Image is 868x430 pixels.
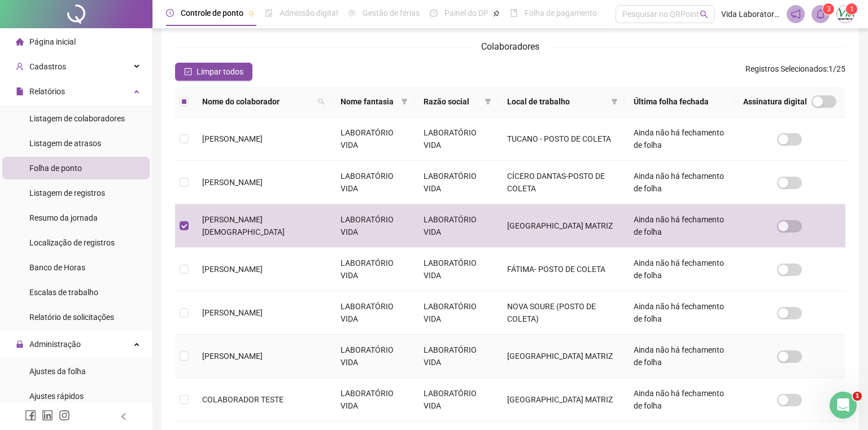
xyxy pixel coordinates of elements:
[634,128,724,150] span: Ainda não há fechamento de folha
[202,308,263,317] span: [PERSON_NAME]
[202,265,263,274] span: [PERSON_NAME]
[29,288,98,297] span: Escalas de trabalho
[42,410,53,421] span: linkedin
[55,11,72,19] h1: Ana
[59,410,70,421] span: instagram
[498,161,625,204] td: CÍCERO DANTAS-POSTO DE COLETA
[791,9,801,19] span: notification
[498,117,625,161] td: TUCANO - POSTO DE COLETA
[29,37,76,46] span: Página inicial
[853,392,862,401] span: 1
[332,248,415,291] td: LABORATÓRIO VIDA
[29,188,105,198] span: Listagem de registros
[837,6,854,23] img: 76119
[399,93,410,110] span: filter
[493,10,500,17] span: pushpin
[18,128,204,148] b: RELATÓRIOS >> FOLHA DE PONTO
[525,8,597,17] span: Folha de pagamento
[16,63,24,71] span: user-add
[332,378,415,422] td: LABORATÓRIO VIDA
[481,41,539,52] span: Colaboradores
[265,9,273,17] span: file-done
[202,215,285,236] span: [PERSON_NAME][DEMOGRAPHIC_DATA]
[29,263,85,272] span: Banco de Horas
[498,378,625,422] td: [GEOGRAPHIC_DATA] MATRIZ
[415,335,498,378] td: LABORATÓRIO VIDA
[202,352,263,361] span: [PERSON_NAME]
[415,117,498,161] td: LABORATÓRIO VIDA
[498,248,625,291] td: FÁTIMA- POSTO DE COLETA
[341,95,396,108] span: Nome fantasia
[316,93,327,110] span: search
[415,161,498,204] td: LABORATÓRIO VIDA
[248,10,255,17] span: pushpin
[184,68,192,76] span: check-square
[745,64,827,73] span: Registros Selecionados
[29,87,65,96] span: Relatórios
[202,134,263,143] span: [PERSON_NAME]
[498,335,625,378] td: [GEOGRAPHIC_DATA] MATRIZ
[120,413,128,420] span: left
[86,172,143,181] b: PDF ou Excel
[625,86,734,117] th: Última folha fechada
[9,93,217,261] div: Sim, é possível gerar o relatório "Folha de Ponto" em Excel!Para isso, acesseRELATÓRIOS >> FOLHA ...
[634,389,724,410] span: Ainda não há fechamento de folha
[318,98,325,105] span: search
[16,87,24,95] span: file
[280,8,338,17] span: Admissão digital
[166,9,174,17] span: clock-circle
[72,184,81,193] a: Source reference 12011299:
[846,3,857,15] sup: Atualize o seu contato no menu Meus Dados
[29,139,101,148] span: Listagem de atrasos
[332,161,415,204] td: LABORATÓRIO VIDA
[700,10,708,19] span: search
[634,345,724,367] span: Ainda não há fechamento de folha
[332,204,415,248] td: LABORATÓRIO VIDA
[29,238,115,247] span: Localização de registros
[415,378,498,422] td: LABORATÓRIO VIDA
[415,248,498,291] td: LABORATÓRIO VIDA
[202,95,313,108] span: Nome do colaborador
[25,410,36,421] span: facebook
[609,93,620,110] span: filter
[743,95,807,108] span: Assinatura digital
[415,291,498,335] td: LABORATÓRIO VIDA
[332,335,415,378] td: LABORATÓRIO VIDA
[415,204,498,248] td: LABORATÓRIO VIDA
[16,340,24,348] span: lock
[18,199,208,255] div: O sistema permite filtrar por empresa, colaborador e período, além de gerar relatórios por mês ou...
[9,37,217,93] div: Vida diz…
[175,63,252,81] button: Limpar todos
[202,178,263,187] span: [PERSON_NAME]
[41,37,217,84] div: gostaria de gerar o relatório "Folha de Ponto" em Excel ou CSV, seria possivel?
[7,5,29,26] button: go back
[507,95,607,108] span: Local de trabalho
[29,340,81,349] span: Administração
[9,262,167,287] div: Era o que você estava procurando?Ana • Há 4h
[745,63,845,81] span: : 1 / 25
[634,258,724,280] span: Ainda não há fechamento de folha
[827,5,831,13] span: 3
[202,395,283,404] span: COLABORADOR TESTE
[830,392,857,419] iframe: Intercom live chat
[29,392,84,401] span: Ajustes rápidos
[18,99,208,121] div: Sim, é possível gerar o relatório "Folha de Ponto" em Excel!
[332,117,415,161] td: LABORATÓRIO VIDA
[815,9,826,19] span: bell
[29,313,114,322] span: Relatório de solicitações
[611,98,618,105] span: filter
[332,291,415,335] td: LABORATÓRIO VIDA
[510,9,518,17] span: book
[721,8,780,20] span: Vida Laboratorio
[634,172,724,193] span: Ainda não há fechamento de folha
[363,8,420,17] span: Gestão de férias
[18,128,208,194] div: Para isso, acesse no sistema. Na tela de folha de ponto, após selecionar o período, os colaborado...
[634,302,724,323] span: Ainda não há fechamento de folha
[29,367,86,376] span: Ajustes da folha
[823,3,834,15] sup: 3
[177,5,198,26] button: Início
[424,95,479,108] span: Razão social
[498,291,625,335] td: NOVA SOURE (POSTO DE COLETA)
[198,5,219,25] div: Fechar
[29,62,66,71] span: Cadastros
